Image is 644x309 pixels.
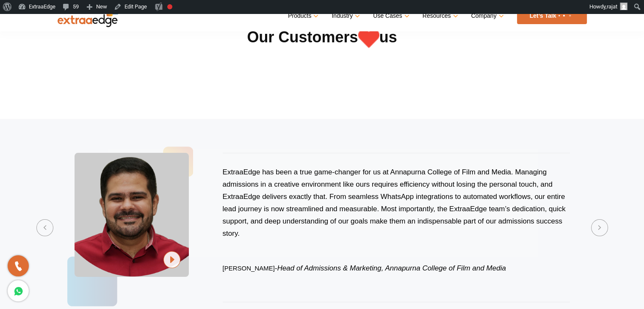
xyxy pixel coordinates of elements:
a: Let’s Talk [517,8,587,24]
a: Company [471,10,502,22]
a: Industry [332,10,358,22]
a: Resources [423,10,456,22]
button: Previous [36,219,53,236]
p: - [223,262,570,274]
p: ExtraaEdge has been a true game-changer for us at Annapurna College of Film and Media. Managing a... [223,166,570,240]
a: Use Cases [373,10,407,22]
button: Next [591,219,608,236]
i: Head of Admissions & Marketing, Annapurna College of Film and Media [277,264,506,272]
a: Products [288,10,317,22]
strong: [PERSON_NAME] [223,265,275,272]
span: rajat [607,3,617,10]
